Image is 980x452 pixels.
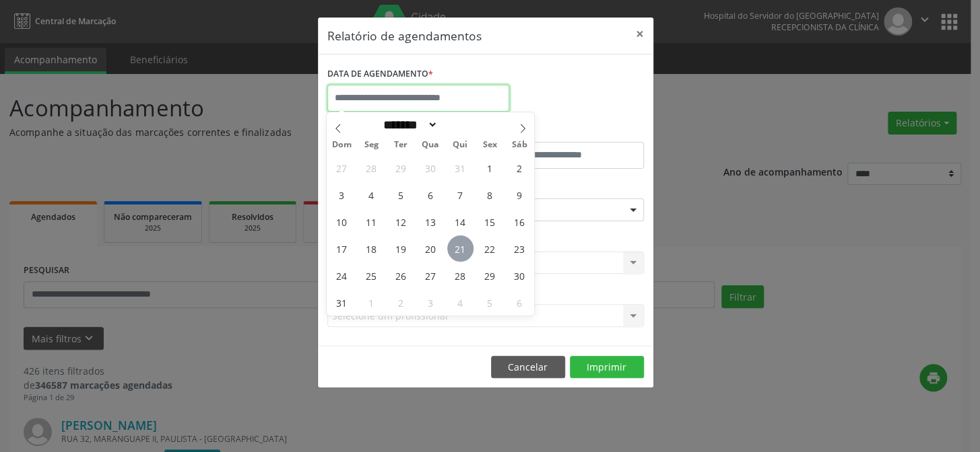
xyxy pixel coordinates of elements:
span: Agosto 18, 2025 [358,235,385,262]
span: Agosto 16, 2025 [506,209,532,235]
span: Julho 31, 2025 [447,155,473,181]
span: Setembro 3, 2025 [418,289,444,315]
span: Julho 28, 2025 [358,155,385,181]
span: Agosto 1, 2025 [476,155,502,181]
span: Seg [356,141,386,149]
span: Agosto 26, 2025 [388,262,414,289]
span: Agosto 28, 2025 [447,262,473,289]
span: Julho 27, 2025 [329,155,355,181]
span: Setembro 5, 2025 [476,289,502,315]
span: Agosto 15, 2025 [476,209,502,235]
span: Agosto 5, 2025 [388,182,414,208]
span: Agosto 23, 2025 [506,235,532,262]
span: Qui [445,141,475,149]
h5: Relatório de agendamentos [327,27,482,44]
button: Cancelar [491,356,565,379]
span: Agosto 19, 2025 [388,235,414,262]
span: Agosto 10, 2025 [329,209,355,235]
span: Agosto 21, 2025 [447,235,473,262]
span: Sex [475,141,504,149]
span: Setembro 2, 2025 [388,289,414,315]
button: Imprimir [570,356,644,379]
span: Agosto 17, 2025 [329,235,355,262]
span: Ter [386,141,416,149]
span: Julho 29, 2025 [388,155,414,181]
span: Agosto 25, 2025 [358,262,385,289]
span: Agosto 2, 2025 [506,155,532,181]
span: Agosto 29, 2025 [476,262,502,289]
span: Agosto 12, 2025 [388,209,414,235]
span: Agosto 11, 2025 [358,209,385,235]
span: Agosto 27, 2025 [418,262,444,289]
span: Dom [327,141,356,149]
label: DATA DE AGENDAMENTO [327,64,433,85]
input: Year [438,118,482,132]
span: Agosto 6, 2025 [418,182,444,208]
span: Agosto 9, 2025 [506,182,532,208]
span: Agosto 3, 2025 [329,182,355,208]
span: Julho 30, 2025 [418,155,444,181]
span: Agosto 4, 2025 [358,182,385,208]
span: Agosto 14, 2025 [447,209,473,235]
span: Agosto 30, 2025 [506,262,532,289]
span: Agosto 20, 2025 [418,235,444,262]
span: Agosto 7, 2025 [447,182,473,208]
span: Setembro 6, 2025 [506,289,532,315]
span: Agosto 13, 2025 [418,209,444,235]
span: Sáb [504,141,534,149]
span: Qua [416,141,445,149]
span: Agosto 8, 2025 [476,182,502,208]
label: ATÉ [489,121,644,142]
span: Setembro 1, 2025 [358,289,385,315]
button: Close [626,17,653,50]
span: Setembro 4, 2025 [447,289,473,315]
select: Month [379,118,438,132]
span: Agosto 22, 2025 [476,235,502,262]
span: Agosto 31, 2025 [329,289,355,315]
span: Agosto 24, 2025 [329,262,355,289]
